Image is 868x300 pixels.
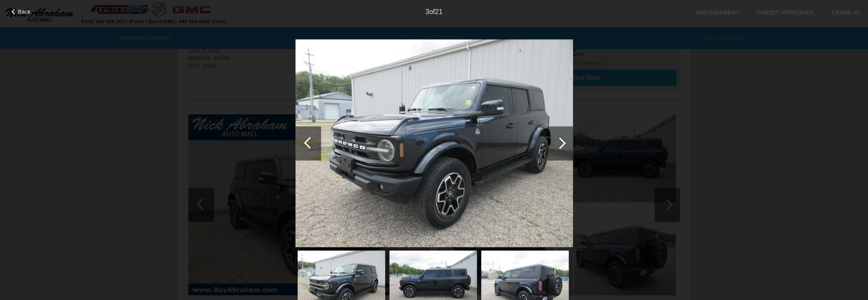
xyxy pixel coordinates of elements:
span: 21 [435,8,443,15]
a: Appointment [696,9,739,16]
img: f629f030b0cf790f9b7e27f7705f91cax.jpg [295,39,573,248]
a: Credit Approved [757,9,814,16]
span: Back [18,9,31,15]
span: 3 [425,8,429,15]
a: Trade-In [831,9,859,16]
